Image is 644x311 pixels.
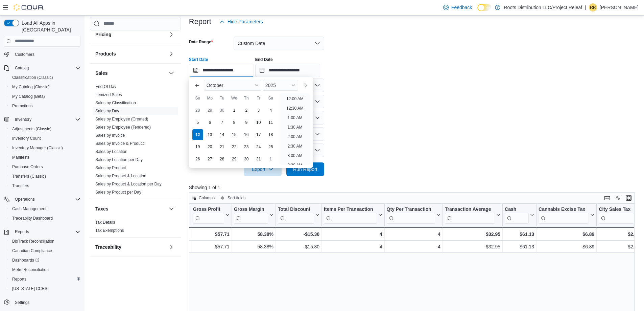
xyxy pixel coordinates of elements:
[95,190,141,195] span: Sales by Product per Day
[167,50,175,58] button: Products
[192,93,203,104] div: Su
[12,248,52,253] span: Canadian Compliance
[12,195,38,203] button: Operations
[9,285,80,293] span: Washington CCRS
[9,153,80,161] span: Manifests
[15,117,31,122] span: Inventory
[95,70,108,76] h3: Sales
[12,228,32,236] button: Reports
[255,64,320,77] input: Press the down key to open a popover containing a calendar.
[12,276,26,282] span: Reports
[193,206,230,224] button: Gross Profit
[9,134,80,142] span: Inventory Count
[386,206,435,213] div: Qty Per Transaction
[9,83,80,91] span: My Catalog (Classic)
[95,141,144,146] span: Sales by Invoice & Product
[265,154,276,164] div: day-1
[9,214,55,222] a: Traceabilty Dashboard
[95,244,121,250] h3: Traceability
[19,20,80,33] span: Load All Apps in [GEOGRAPHIC_DATA]
[12,155,29,160] span: Manifests
[7,143,83,153] button: Inventory Manager (Classic)
[9,125,54,133] a: Adjustments (Classic)
[189,18,211,26] h3: Report
[1,49,83,59] button: Customers
[193,206,224,213] div: Gross Profit
[15,229,29,235] span: Reports
[189,57,208,62] label: Start Date
[1,227,83,237] button: Reports
[504,3,582,12] p: Roots Distribution LLC/Project Releaf
[205,117,215,128] div: day-6
[189,184,639,191] p: Showing 1 of 1
[9,285,50,293] a: [US_STATE] CCRS
[12,50,80,58] span: Customers
[539,206,589,224] div: Cannabis Excise Tax
[229,141,240,152] div: day-22
[234,37,324,50] button: Custom Date
[600,3,639,12] p: [PERSON_NAME]
[12,183,29,188] span: Transfers
[95,205,166,212] button: Taxes
[95,181,162,187] span: Sales by Product & Location per Day
[12,298,32,307] a: Settings
[167,69,175,77] button: Sales
[9,256,80,264] span: Dashboards
[95,50,166,57] button: Products
[7,181,83,191] button: Transfers
[9,182,80,190] span: Transfers
[284,95,306,103] li: 12:00 AM
[12,216,53,221] span: Traceabilty Dashboard
[217,15,266,28] button: Hide Parameters
[324,206,377,224] div: Items Per Transaction
[278,243,319,251] div: -$15.30
[95,92,122,97] a: Itemized Sales
[205,141,215,152] div: day-20
[9,163,80,171] span: Purchase Orders
[193,206,224,224] div: Gross Profit
[12,126,51,132] span: Adjustments (Classic)
[9,182,32,190] a: Transfers
[285,142,305,150] li: 2:30 AM
[285,114,305,122] li: 1:00 AM
[7,82,83,92] button: My Catalog (Classic)
[189,194,217,202] button: Columns
[234,230,273,238] div: 58.38%
[599,206,634,224] div: City Sales Tax
[95,220,115,225] span: Tax Details
[7,92,83,101] button: My Catalog (Beta)
[218,194,248,202] button: Sort fields
[167,30,175,39] button: Pricing
[445,206,495,213] div: Transaction Average
[505,230,534,238] div: $61.13
[278,206,314,224] div: Total Discount
[265,141,276,152] div: day-25
[9,102,35,110] a: Promotions
[539,243,594,251] div: $6.89
[95,141,144,146] a: Sales by Invoice & Product
[9,214,80,222] span: Traceabilty Dashboard
[12,115,80,124] span: Inventory
[95,157,143,162] a: Sales by Location per Day
[205,129,215,140] div: day-13
[205,105,215,116] div: day-29
[9,172,80,180] span: Transfers (Classic)
[234,243,273,251] div: 58.38%
[12,258,39,263] span: Dashboards
[12,50,37,59] a: Customers
[9,83,52,91] a: My Catalog (Classic)
[192,129,203,140] div: day-12
[95,125,151,130] a: Sales by Employee (Tendered)
[95,244,166,250] button: Traceability
[12,174,46,179] span: Transfers (Classic)
[9,92,48,101] a: My Catalog (Beta)
[253,141,264,152] div: day-24
[95,149,127,154] span: Sales by Location
[192,105,203,116] div: day-28
[234,206,273,224] button: Gross Margin
[95,182,162,186] a: Sales by Product & Location per Day
[12,286,47,291] span: [US_STATE] CCRS
[207,83,223,88] span: October
[228,18,263,25] span: Hide Parameters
